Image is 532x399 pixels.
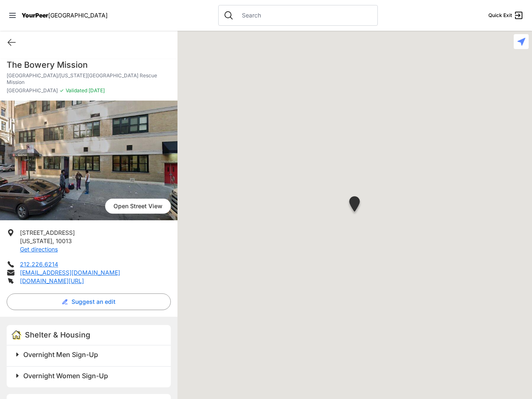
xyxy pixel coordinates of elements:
[23,350,98,359] span: Overnight Men Sign-Up
[347,196,362,215] div: Tribeca Campus/New York City Rescue Mission
[66,87,87,94] span: Validated
[22,12,48,19] span: YourPeer
[7,87,58,94] span: [GEOGRAPHIC_DATA]
[488,12,512,19] span: Quick Exit
[23,372,108,380] span: Overnight Women Sign-Up
[20,269,120,276] a: [EMAIL_ADDRESS][DOMAIN_NAME]
[488,10,524,20] a: Quick Exit
[87,87,105,94] span: [DATE]
[59,87,64,94] span: ✓
[22,13,108,18] a: YourPeer[GEOGRAPHIC_DATA]
[7,72,171,86] p: [GEOGRAPHIC_DATA]/[US_STATE][GEOGRAPHIC_DATA] Rescue Mission
[105,199,171,214] span: Open Street View
[7,59,171,71] h1: The Bowery Mission
[25,330,90,339] span: Shelter & Housing
[52,237,54,244] span: ,
[20,237,52,244] span: [US_STATE]
[71,298,116,306] span: Suggest an edit
[48,12,108,19] span: [GEOGRAPHIC_DATA]
[237,11,372,20] input: Search
[56,237,72,244] span: 10013
[7,293,171,310] button: Suggest an edit
[20,261,58,268] a: 212.226.6214
[20,277,84,284] a: [DOMAIN_NAME][URL]
[20,246,58,253] a: Get directions
[20,229,75,236] span: [STREET_ADDRESS]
